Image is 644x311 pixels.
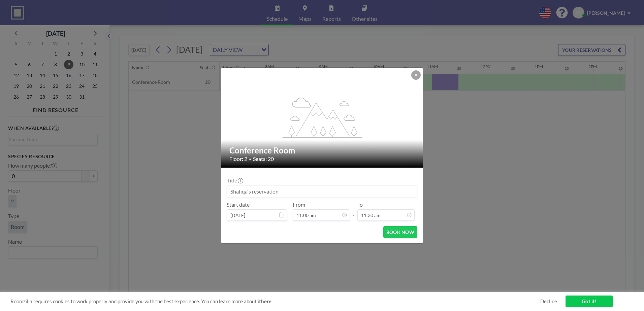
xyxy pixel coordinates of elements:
span: Roomzilla requires cookies to work properly and provide you with the best experience. You can lea... [10,298,540,305]
span: • [249,157,251,162]
label: From [293,201,305,208]
a: here. [261,298,272,304]
g: flex-grow: 1.2; [283,97,362,137]
a: Decline [540,298,557,305]
a: Got it! [566,296,613,307]
button: BOOK NOW [383,226,417,238]
span: Floor: 2 [229,155,247,162]
input: Shafiqa's reservation [227,185,417,197]
span: Seats: 20 [253,155,274,162]
label: Title [227,177,243,184]
span: - [353,204,355,218]
label: Start date [227,201,250,208]
label: To [357,201,363,208]
h2: Conference Room [229,145,415,155]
